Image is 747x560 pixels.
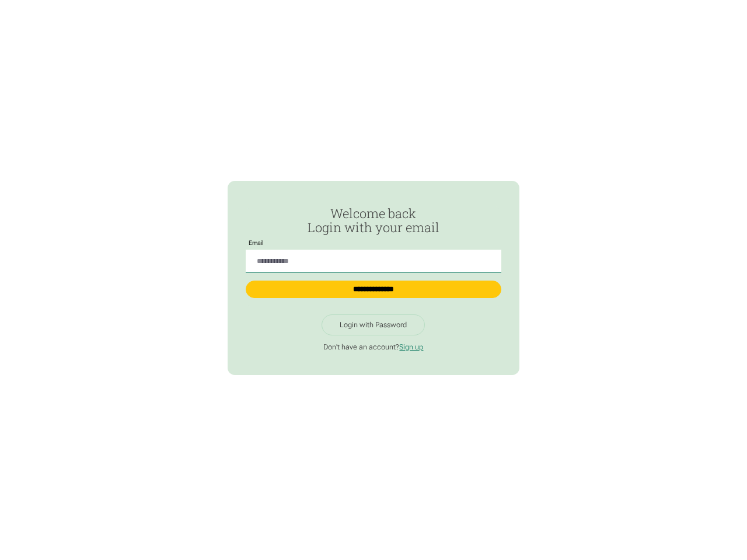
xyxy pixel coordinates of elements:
[246,206,501,235] h2: Welcome back Login with your email
[246,342,501,352] p: Don't have an account?
[340,320,407,330] div: Login with Password
[246,240,266,247] label: Email
[399,342,423,351] a: Sign up
[246,206,501,307] form: Passwordless Login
